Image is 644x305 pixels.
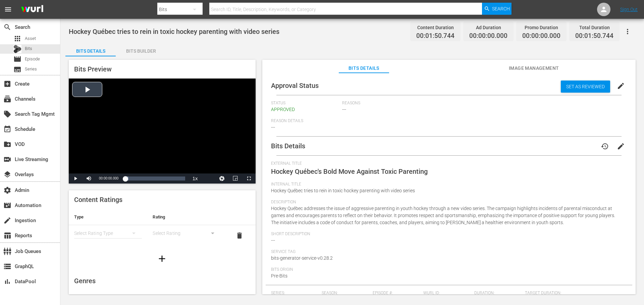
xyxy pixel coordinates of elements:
span: --- [271,238,275,243]
div: Bits [13,45,21,53]
div: Total Duration [575,23,613,32]
th: Type [69,209,147,225]
span: Hockey Québec tries to rein in toxic hockey parenting with video series [271,188,415,193]
span: Search [3,23,11,31]
button: Picture-in-Picture [229,173,242,184]
span: Series: [271,291,319,296]
span: Short Description [271,232,624,237]
span: Bits Preview [74,65,112,73]
span: menu [4,5,12,13]
button: Bits Builder [116,43,166,56]
span: Admin [3,186,11,194]
span: DataPool [3,277,11,286]
span: Season: [322,291,369,296]
span: --- [342,107,346,112]
div: Bits Details [65,43,116,59]
span: Episode [25,56,40,62]
span: Status [271,101,339,106]
span: bits-generator-service-v0.28.2 [271,255,333,261]
span: Series [13,65,21,73]
div: Progress Bar [125,176,185,181]
button: Mute [82,173,96,184]
span: 00:00:00.000 [99,176,118,180]
span: Genres [74,277,96,285]
span: Description [271,200,624,205]
span: Set as Reviewed [561,84,610,89]
span: Hockey Québec's Bold Move Against Toxic Parenting [271,167,428,175]
span: Live Streaming [3,155,11,163]
button: Set as Reviewed [561,81,610,93]
img: ans4CAIJ8jUAAAAAAAAAAAAAAAAAAAAAAAAgQb4GAAAAAAAAAAAAAAAAAAAAAAAAJMjXAAAAAAAAAAAAAAAAAAAAAAAAgAT5G... [16,2,48,17]
button: Playback Rate [189,173,202,184]
span: edit [617,82,625,90]
span: VOD [3,140,11,148]
span: Bits Origin [271,267,624,272]
span: Overlays [3,170,11,179]
span: Automation [3,201,11,209]
span: Series [25,66,37,72]
span: Service Tag [271,249,624,255]
th: Rating [147,209,226,225]
button: Jump To Time [215,173,229,184]
span: GraphQL [3,262,11,270]
span: Content Ratings [74,196,122,204]
span: history [601,142,609,150]
span: delete [235,232,244,240]
span: Internal Title [271,182,624,187]
span: Channels [3,95,11,103]
span: Target Duration: [525,291,623,296]
div: Ad Duration [469,23,507,32]
div: Video Player [69,79,256,184]
span: Duration: [474,291,522,296]
span: Job Queues [3,247,11,255]
div: Content Duration [416,23,454,32]
div: Bits Builder [116,43,166,59]
span: Episode #: [373,291,420,296]
span: External Title [271,161,624,166]
span: 00:01:50.744 [416,32,454,40]
a: Sign Out [620,7,638,12]
span: Schedule [3,125,11,133]
span: Episode [13,55,21,63]
button: edit [613,138,629,154]
span: 00:01:50.744 [575,32,613,40]
span: APPROVED [271,107,295,112]
button: Fullscreen [242,173,256,184]
span: --- [271,124,275,130]
button: delete [231,227,248,244]
span: Pre-Bits [271,273,287,278]
span: Hockey Québec tries to rein in toxic hockey parenting with video series [69,28,279,36]
span: Bits Details [271,142,305,150]
span: Hockey Québec addresses the issue of aggressive parenting in youth hockey through a new video ser... [271,206,615,225]
button: Search [482,3,512,15]
button: history [597,138,613,154]
span: Reports [3,232,11,240]
button: Bits Details [65,43,116,56]
span: Bits [25,45,32,52]
span: Bits Details [339,64,389,72]
span: edit [617,142,625,150]
table: simple table [69,209,256,246]
span: Search Tag Mgmt [3,110,11,118]
span: Create [3,80,11,88]
span: Image Management [509,64,559,72]
span: 00:00:00.000 [469,32,507,40]
span: Ingestion [3,216,11,224]
span: Search [492,3,510,15]
span: Reason Details [271,118,624,124]
span: Reasons [342,101,624,106]
div: Promo Duration [522,23,560,32]
button: edit [613,78,629,94]
span: Asset [25,35,36,42]
span: Asset [13,35,21,43]
span: Approval Status [271,82,319,90]
span: 00:00:00.000 [522,32,560,40]
span: Wurl ID: [423,291,471,296]
button: Play [69,173,82,184]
